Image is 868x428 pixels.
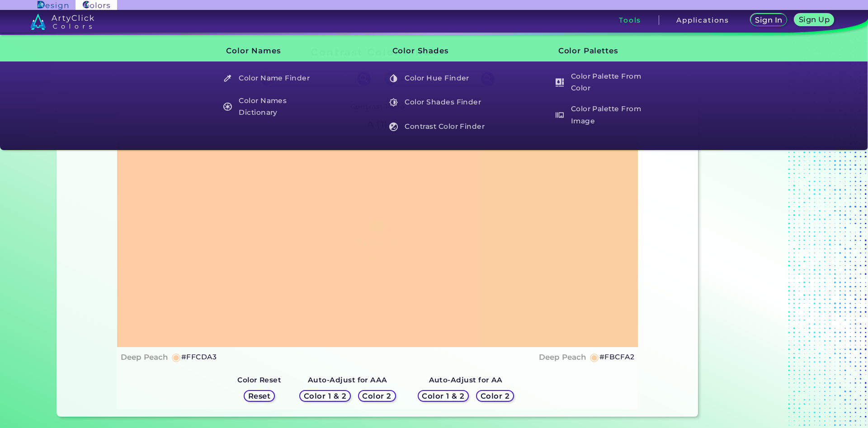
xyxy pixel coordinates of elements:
h5: Reset [249,392,269,399]
h3: Color Shades [377,40,491,62]
img: icon_color_names_dictionary_white.svg [223,103,232,111]
h5: #FFCDA3 [181,351,217,363]
h5: Color 1 & 2 [306,392,344,399]
img: icon_palette_from_image_white.svg [556,111,564,119]
h5: Sign Up [800,16,828,23]
a: Sign In [752,14,785,26]
a: Contrast Color Finder [384,118,491,135]
img: icon_color_name_finder_white.svg [223,74,232,83]
h5: Contrast Color Finder [385,118,491,135]
h5: Color Palette From Color [551,70,656,95]
h3: Color Palettes [543,40,657,62]
h5: Color Palette From Image [551,102,656,128]
h3: Color Names [211,40,325,62]
h5: Color Hue Finder [385,70,491,87]
img: icon_col_pal_col_white.svg [556,78,564,87]
a: Sign Up [797,14,832,26]
h5: Color 2 [364,392,390,399]
h5: Color Shades Finder [385,94,491,111]
a: Color Palette From Image [550,102,657,128]
h5: Color 1 & 2 [424,392,462,399]
a: Color Names Dictionary [218,94,325,120]
img: logo_artyclick_colors_white.svg [30,14,94,30]
img: icon_color_hue_white.svg [389,74,398,83]
strong: Auto-Adjust for AA [429,376,503,384]
h5: ◉ [590,352,599,362]
h5: #FBCFA2 [599,351,634,363]
h4: Deep Peach [121,351,168,364]
strong: Auto-Adjust for AAA [308,376,387,384]
h5: ◉ [171,352,181,362]
a: Color Shades Finder [384,94,491,111]
h5: Color 2 [482,392,508,399]
h5: Color Name Finder [219,70,324,87]
h4: Text ✗ [365,251,390,264]
h5: Sign In [756,17,781,24]
h1: Title ✗ [357,235,398,249]
h3: Applications [676,17,729,24]
img: icon_color_contrast_white.svg [389,122,398,131]
strong: Color Reset [237,376,281,384]
a: Color Name Finder [218,70,325,87]
h3: Tools [619,17,641,24]
a: Color Palette From Color [550,70,657,95]
h4: Deep Peach [539,351,586,364]
a: Color Hue Finder [384,70,491,87]
img: ArtyClick Design logo [38,1,68,9]
h5: Color Names Dictionary [219,94,324,120]
img: icon_color_shades_white.svg [389,98,398,107]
